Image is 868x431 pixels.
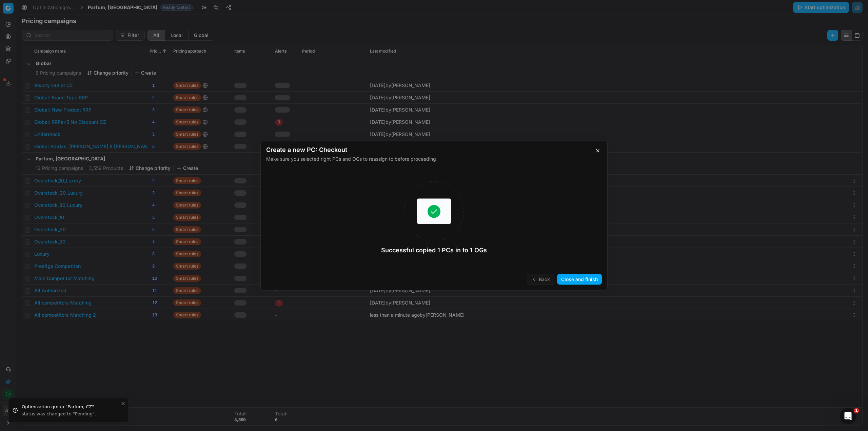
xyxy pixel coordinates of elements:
[840,408,856,424] iframe: Intercom live chat
[266,245,602,255] div: Successful copied 1 PCs in to 1 OGs
[557,274,602,285] button: Close and finish
[404,181,464,241] img: result-DrEyuz8N.svg
[266,155,602,162] p: Make sure you selected right PCs and OGs to reassign to before proceeding
[854,408,859,413] span: 1
[527,274,554,285] button: Back
[266,146,602,153] h2: Create a new PC: Checkout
